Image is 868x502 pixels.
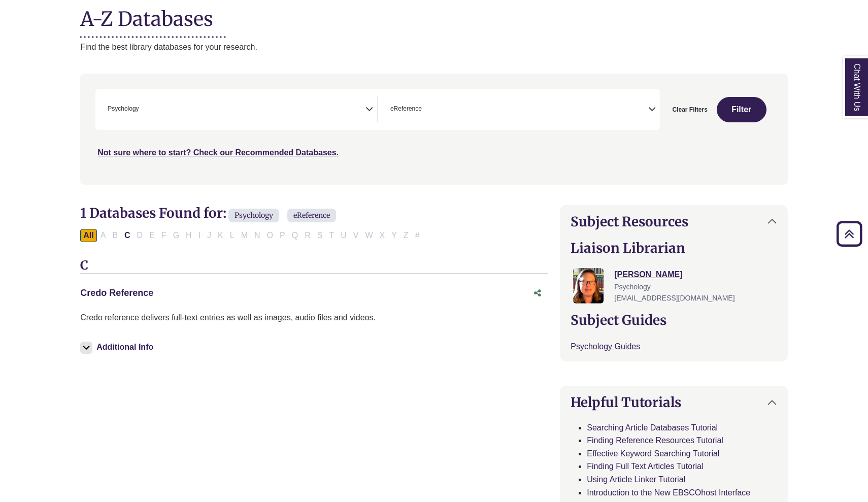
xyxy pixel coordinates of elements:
a: Back to Top [833,227,865,241]
span: eReference [390,104,422,114]
button: Additional Info [80,340,156,354]
a: [PERSON_NAME] [614,270,682,279]
h3: C [80,258,548,274]
p: Find the best library databases for your research. [80,41,788,54]
span: 1 Databases Found for: [80,205,226,221]
a: Effective Keyword Searching Tutorial [587,449,719,458]
a: Finding Reference Resources Tutorial [587,436,723,445]
nav: Search filters [80,74,788,184]
a: Psychology Guides [571,342,640,351]
span: Psychology [228,209,279,222]
h2: Liaison Librarian [571,240,777,256]
a: Using Article Linker Tutorial [587,475,685,484]
button: Helpful Tutorials [560,386,787,418]
h2: Subject Guides [571,312,777,328]
a: Finding Full Text Articles Tutorial [587,462,703,471]
span: Psychology [108,104,139,114]
span: [EMAIL_ADDRESS][DOMAIN_NAME] [614,294,735,302]
li: eReference [386,104,422,114]
button: Clear Filters [666,97,714,122]
button: Subject Resources [560,206,787,238]
button: Submit for Search Results [717,97,766,122]
span: eReference [287,209,336,222]
li: Psychology [104,104,139,114]
button: Share this database [527,284,548,303]
a: Searching Article Databases Tutorial [587,423,718,432]
textarea: Search [141,106,146,114]
a: Not sure where to start? Check our Recommended Databases. [97,148,339,157]
a: Credo Reference [80,288,153,298]
button: Filter Results C [121,229,133,242]
button: All [80,229,96,242]
p: Credo reference delivers full-text entries as well as images, audio files and videos. [80,311,548,324]
span: Psychology [614,283,651,291]
textarea: Search [424,106,428,114]
div: Alpha-list to filter by first letter of database name [80,230,423,239]
img: Jessica Moore [573,268,604,304]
